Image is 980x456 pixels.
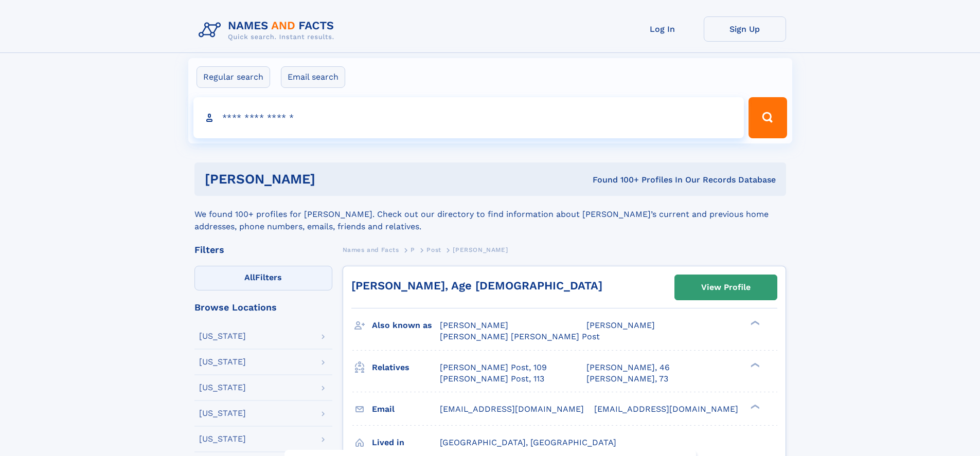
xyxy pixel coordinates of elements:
[621,16,704,42] a: Log In
[199,435,246,443] div: [US_STATE]
[748,320,760,326] div: ❯
[411,246,415,253] span: P
[194,245,332,254] div: Filters
[281,66,345,88] label: Email search
[704,16,786,42] a: Sign Up
[748,403,760,410] div: ❯
[372,317,440,334] h3: Also known as
[440,404,584,414] span: [EMAIL_ADDRESS][DOMAIN_NAME]
[194,303,332,312] div: Browse Locations
[453,246,508,253] span: [PERSON_NAME]
[586,362,670,373] a: [PERSON_NAME], 46
[199,332,246,340] div: [US_STATE]
[205,173,454,186] h1: [PERSON_NAME]
[194,196,786,233] div: We found 100+ profiles for [PERSON_NAME]. Check out our directory to find information about [PERS...
[244,272,255,282] span: All
[372,359,440,376] h3: Relatives
[372,434,440,451] h3: Lived in
[199,384,246,392] div: [US_STATE]
[440,332,600,341] span: [PERSON_NAME] [PERSON_NAME] Post
[199,409,246,417] div: [US_STATE]
[586,373,668,385] a: [PERSON_NAME], 73
[426,246,441,253] span: Post
[199,358,246,366] div: [US_STATE]
[748,361,760,368] div: ❯
[440,320,508,330] span: [PERSON_NAME]
[594,404,738,414] span: [EMAIL_ADDRESS][DOMAIN_NAME]
[351,279,602,292] a: [PERSON_NAME], Age [DEMOGRAPHIC_DATA]
[701,276,751,299] div: View Profile
[675,275,777,300] a: View Profile
[454,174,776,186] div: Found 100+ Profiles In Our Records Database
[749,97,787,138] button: Search Button
[372,400,440,418] h3: Email
[197,66,270,88] label: Regular search
[586,320,655,330] span: [PERSON_NAME]
[411,243,415,256] a: P
[193,97,744,138] input: search input
[194,266,332,290] label: Filters
[440,362,547,373] a: [PERSON_NAME] Post, 109
[426,243,441,256] a: Post
[440,373,544,385] a: [PERSON_NAME] Post, 113
[194,16,343,44] img: Logo Names and Facts
[343,243,399,256] a: Names and Facts
[440,437,616,447] span: [GEOGRAPHIC_DATA], [GEOGRAPHIC_DATA]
